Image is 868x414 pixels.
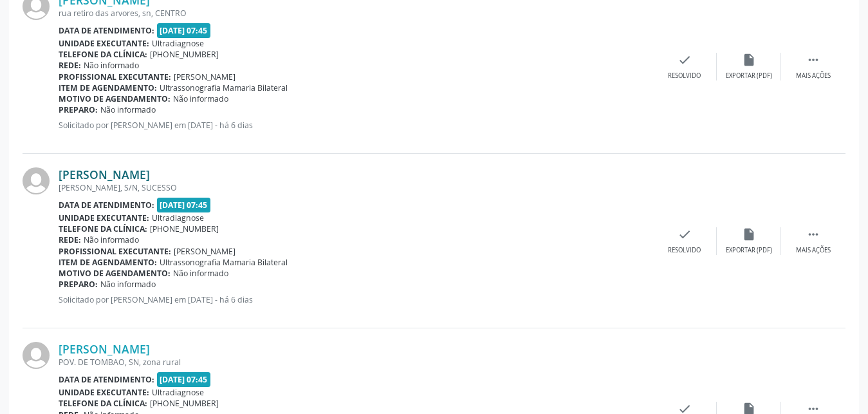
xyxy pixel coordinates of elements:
div: [PERSON_NAME], S/N, SUCESSO [59,182,652,193]
i: insert_drive_file [742,53,756,67]
b: Unidade executante: [59,212,149,223]
img: img [23,167,50,194]
b: Motivo de agendamento: [59,268,171,279]
b: Rede: [59,234,81,245]
b: Data de atendimento: [59,374,154,385]
b: Telefone da clínica: [59,398,147,409]
img: img [23,342,50,369]
i:  [806,227,820,241]
span: [DATE] 07:45 [157,23,211,38]
div: Exportar (PDF) [726,246,772,255]
i:  [806,53,820,67]
span: Não informado [84,60,139,71]
span: Ultrassonografia Mamaria Bilateral [160,257,288,268]
b: Unidade executante: [59,38,149,49]
span: [PERSON_NAME] [174,246,235,257]
div: Resolvido [668,246,701,255]
span: [PERSON_NAME] [174,71,235,82]
b: Profissional executante: [59,71,171,82]
b: Telefone da clínica: [59,223,147,234]
span: Não informado [84,234,139,245]
span: Ultrassonografia Mamaria Bilateral [160,82,288,93]
a: [PERSON_NAME] [59,342,150,356]
span: [DATE] 07:45 [157,372,211,387]
i: insert_drive_file [742,227,756,241]
span: Não informado [173,268,228,279]
b: Motivo de agendamento: [59,93,171,104]
p: Solicitado por [PERSON_NAME] em [DATE] - há 6 dias [59,294,652,305]
div: Mais ações [796,246,831,255]
span: Não informado [100,279,156,290]
b: Item de agendamento: [59,257,157,268]
b: Telefone da clínica: [59,49,147,60]
span: [PHONE_NUMBER] [150,223,219,234]
div: Exportar (PDF) [726,71,772,80]
b: Preparo: [59,279,98,290]
span: Ultradiagnose [152,38,204,49]
div: rua retiro das arvores, sn, CENTRO [59,8,652,19]
b: Profissional executante: [59,246,171,257]
span: [DATE] 07:45 [157,198,211,212]
i: check [678,53,692,67]
b: Data de atendimento: [59,25,154,36]
span: [PHONE_NUMBER] [150,398,219,409]
b: Item de agendamento: [59,82,157,93]
b: Unidade executante: [59,387,149,398]
span: Ultradiagnose [152,212,204,223]
div: Resolvido [668,71,701,80]
a: [PERSON_NAME] [59,167,150,182]
span: Ultradiagnose [152,387,204,398]
b: Rede: [59,60,81,71]
b: Preparo: [59,104,98,115]
span: Não informado [173,93,228,104]
span: Não informado [100,104,156,115]
b: Data de atendimento: [59,200,154,211]
div: Mais ações [796,71,831,80]
span: [PHONE_NUMBER] [150,49,219,60]
div: POV. DE TOMBAO, SN, zona rural [59,357,652,368]
p: Solicitado por [PERSON_NAME] em [DATE] - há 6 dias [59,120,652,131]
i: check [678,227,692,241]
